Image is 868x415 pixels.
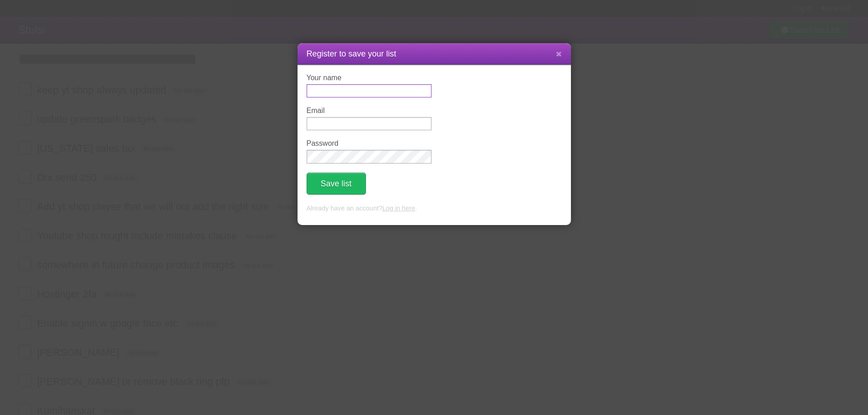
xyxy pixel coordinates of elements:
[307,107,431,115] label: Email
[307,48,562,60] h1: Register to save your list
[307,74,431,82] label: Your name
[307,173,366,195] button: Save list
[307,204,562,214] p: Already have an account? .
[307,139,431,148] label: Password
[382,205,415,212] a: Log in here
